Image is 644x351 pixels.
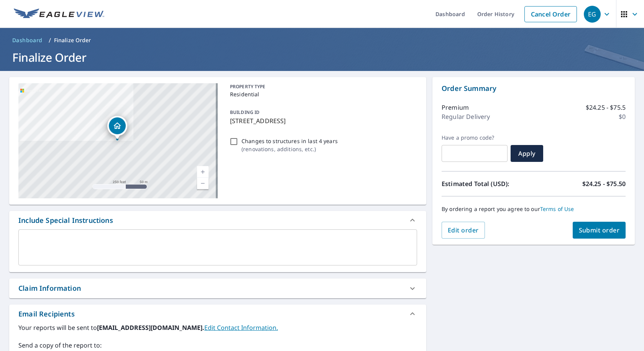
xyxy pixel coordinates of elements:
[540,205,574,213] a: Terms of Use
[197,166,209,178] a: Current Level 17, Zoom In
[524,6,577,22] a: Cancel Order
[230,83,414,90] p: PROPERTY TYPE
[442,83,626,94] p: Order Summary
[49,36,51,45] li: /
[9,305,426,323] div: Email Recipients
[9,34,46,46] a: Dashboard
[18,283,81,293] div: Claim Information
[230,116,414,125] p: [STREET_ADDRESS]
[584,6,601,23] div: EG
[511,145,543,162] button: Apply
[586,103,626,112] p: $24.25 - $75.5
[107,116,127,140] div: Dropped pin, building 1, Residential property, 1146 Bald Mountain Dr Livermore, CO 80536
[12,36,43,44] span: Dashboard
[442,112,490,121] p: Regular Delivery
[9,49,635,65] h1: Finalize Order
[18,323,417,332] label: Your reports will be sent to
[18,309,75,319] div: Email Recipients
[54,36,91,44] p: Finalize Order
[230,109,260,115] p: BUILDING ID
[442,179,534,188] p: Estimated Total (USD):
[517,149,537,158] span: Apply
[242,137,338,145] p: Changes to structures in last 4 years
[204,323,278,332] a: EditContactInfo
[97,323,204,332] b: [EMAIL_ADDRESS][DOMAIN_NAME].
[18,215,113,226] div: Include Special Instructions
[442,134,508,141] label: Have a promo code?
[579,226,620,234] span: Submit order
[9,211,426,229] div: Include Special Instructions
[230,90,414,98] p: Residential
[448,226,479,234] span: Edit order
[442,222,485,239] button: Edit order
[18,341,417,350] label: Send a copy of the report to:
[619,112,626,121] p: $0
[14,8,104,20] img: EV Logo
[442,206,626,213] p: By ordering a report you agree to our
[9,278,426,298] div: Claim Information
[242,145,338,153] p: ( renovations, additions, etc. )
[9,34,635,46] nav: breadcrumb
[442,103,469,112] p: Premium
[573,222,626,239] button: Submit order
[197,178,209,189] a: Current Level 17, Zoom Out
[582,179,626,188] p: $24.25 - $75.50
